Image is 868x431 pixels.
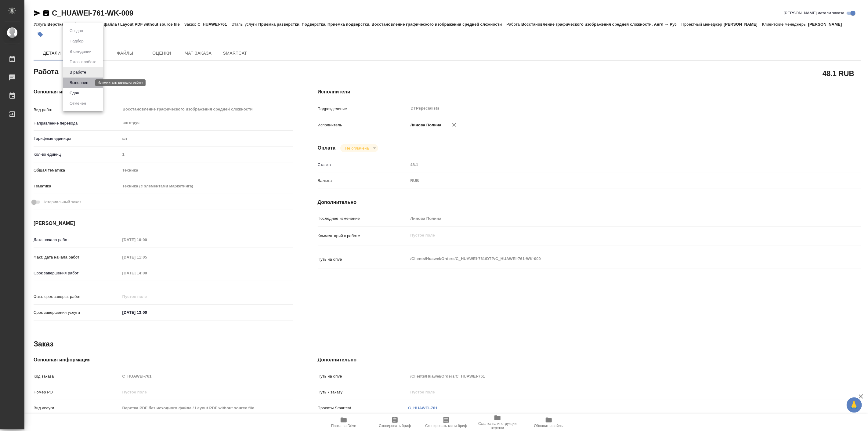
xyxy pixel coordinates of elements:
[68,59,98,65] button: Готов к работе
[68,100,88,107] button: Отменен
[68,79,90,86] button: Выполнен
[68,27,85,34] button: Создан
[68,90,81,96] button: Сдан
[68,69,88,76] button: В работе
[68,38,85,45] button: Подбор
[68,48,93,55] button: В ожидании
